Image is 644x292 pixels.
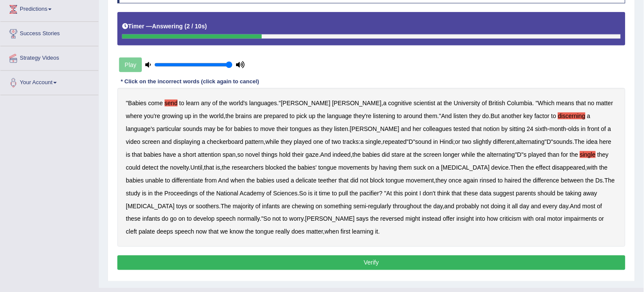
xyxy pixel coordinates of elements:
[472,125,481,132] b: that
[196,203,219,210] b: soothers
[397,113,402,119] b: to
[236,113,252,119] b: brains
[552,113,557,119] b: to
[487,151,515,158] b: alternating
[491,164,509,171] b: device
[207,138,243,145] b: checkerboard
[190,164,202,171] b: Until
[553,138,573,145] b: sounds
[333,151,351,158] b: indeed
[199,113,208,119] b: the
[162,113,183,119] b: growing
[152,23,183,30] b: Answering
[317,113,325,119] b: the
[334,125,349,132] b: listen
[339,177,349,184] b: that
[463,190,478,197] b: these
[484,125,500,132] b: notion
[145,177,163,184] b: unable
[441,164,490,171] b: [MEDICAL_DATA]
[568,125,580,132] b: olds
[491,203,506,210] b: doing
[216,216,236,222] b: speech
[204,164,214,171] b: that
[570,203,581,210] b: And
[314,190,317,197] b: it
[583,203,595,210] b: most
[511,164,524,171] b: Then
[247,177,255,184] b: the
[516,190,537,197] b: parents
[276,177,289,184] b: used
[462,138,472,145] b: two
[206,190,215,197] b: the
[184,23,187,30] b: (
[148,190,153,197] b: in
[360,190,379,197] b: pacifier
[126,164,140,171] b: could
[423,151,442,158] b: screen
[218,177,229,184] b: And
[117,78,263,86] div: * Click on the incorrect words (click again to cancel)
[502,113,522,119] b: another
[291,177,294,184] b: a
[154,190,163,197] b: the
[240,190,265,197] b: Academy
[245,151,260,158] b: novel
[126,190,140,197] b: study
[353,151,361,158] b: the
[165,100,178,106] b: send
[288,164,296,171] b: the
[393,203,422,210] b: throughout
[406,177,434,184] b: movement
[552,164,586,171] b: disappeared
[126,138,140,145] b: video
[548,151,559,158] b: than
[570,151,578,158] b: the
[505,177,521,184] b: haired
[117,255,626,270] button: Verify
[507,100,533,106] b: Columbia
[599,164,607,171] b: the
[443,151,460,158] b: longer
[601,125,607,132] b: of
[165,190,198,197] b: Proceedings
[520,203,530,210] b: day
[428,164,435,171] b: on
[193,113,198,119] b: in
[462,151,475,158] b: while
[595,177,603,184] b: Ds
[249,100,277,106] b: languages
[343,138,359,145] b: tracks
[480,177,496,184] b: rinsed
[281,138,292,145] b: they
[217,125,224,132] b: be
[245,138,264,145] b: pattern
[237,216,260,222] b: normally
[308,190,313,197] b: is
[126,125,155,132] b: language's
[424,113,438,119] b: them
[414,151,422,158] b: the
[204,125,215,132] b: may
[502,125,508,132] b: by
[0,22,98,43] a: Success Stories
[320,151,331,158] b: And
[449,177,462,184] b: once
[297,113,307,119] b: pick
[608,125,611,132] b: a
[440,138,454,145] b: Hindi
[327,113,352,119] b: language
[494,138,515,145] b: different
[198,151,221,158] b: attention
[527,125,534,132] b: 24
[482,100,487,106] b: of
[318,177,337,184] b: teether
[399,164,412,171] b: them
[202,138,205,145] b: a
[394,190,403,197] b: this
[383,100,387,106] b: a
[362,151,380,158] b: babies
[455,138,460,145] b: or
[452,190,462,197] b: that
